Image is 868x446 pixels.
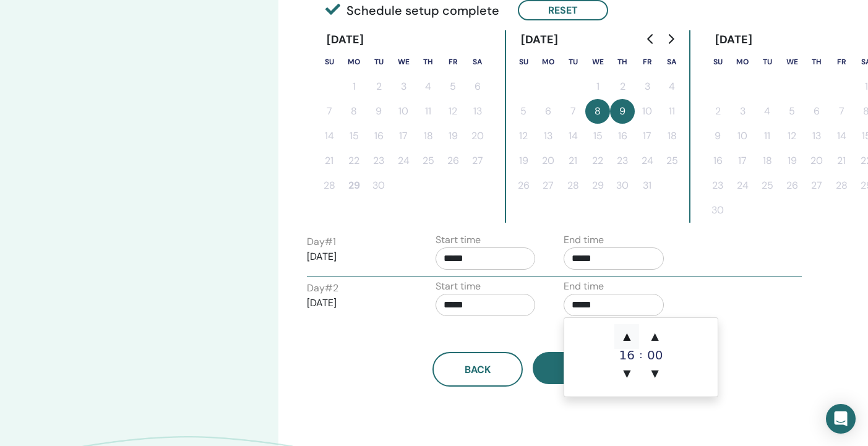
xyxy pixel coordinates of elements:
th: Tuesday [366,49,391,74]
th: Tuesday [561,49,585,74]
label: End time [564,279,604,294]
button: 4 [416,74,440,99]
th: Thursday [610,49,635,74]
label: Day # 2 [307,281,338,296]
button: 1 [342,74,366,99]
span: ▼ [643,361,668,386]
button: 27 [804,173,829,198]
button: 15 [342,124,366,148]
button: 7 [829,99,854,124]
th: Saturday [465,49,490,74]
button: 25 [660,148,684,173]
th: Friday [829,49,854,74]
button: 26 [511,173,536,198]
button: 20 [536,148,561,173]
th: Wednesday [780,49,804,74]
button: 6 [804,99,829,124]
th: Friday [635,49,660,74]
button: 17 [635,124,660,148]
button: 22 [585,148,610,173]
span: ▲ [614,324,639,349]
button: 3 [391,74,416,99]
button: 15 [585,124,610,148]
button: 30 [366,173,391,198]
div: 16 [614,349,639,361]
button: 3 [730,99,755,124]
th: Thursday [804,49,829,74]
button: 22 [342,148,366,173]
button: 24 [730,173,755,198]
button: 16 [366,124,391,148]
button: 18 [660,124,684,148]
button: 2 [610,74,635,99]
th: Thursday [416,49,440,74]
div: [DATE] [511,30,569,49]
th: Saturday [660,49,684,74]
button: 12 [780,124,804,148]
button: 12 [511,124,536,148]
button: 30 [705,198,730,223]
button: 17 [391,124,416,148]
span: ▲ [643,324,668,349]
button: 28 [561,173,585,198]
th: Monday [730,49,755,74]
button: 18 [416,124,440,148]
button: 18 [755,148,780,173]
button: 28 [829,173,854,198]
button: 12 [440,99,465,124]
label: Start time [436,233,481,247]
button: 11 [416,99,440,124]
button: 14 [317,124,342,148]
button: 24 [635,148,660,173]
button: 10 [391,99,416,124]
button: 17 [730,148,755,173]
button: 20 [465,124,490,148]
th: Sunday [317,49,342,74]
button: 9 [610,99,635,124]
button: 8 [585,99,610,124]
button: 6 [536,99,561,124]
button: 26 [780,173,804,198]
button: 27 [465,148,490,173]
button: 9 [705,124,730,148]
button: 13 [804,124,829,148]
button: 2 [705,99,730,124]
button: 10 [635,99,660,124]
button: 13 [465,99,490,124]
button: 5 [511,99,536,124]
button: 19 [780,148,804,173]
button: 11 [755,124,780,148]
button: 10 [730,124,755,148]
label: Day # 1 [307,234,336,249]
button: 13 [536,124,561,148]
p: [DATE] [307,296,407,311]
button: 23 [366,148,391,173]
button: 28 [317,173,342,198]
button: 7 [561,99,585,124]
button: 5 [440,74,465,99]
button: 24 [391,148,416,173]
button: 23 [705,173,730,198]
span: Back [465,363,491,376]
button: 27 [536,173,561,198]
button: 3 [635,74,660,99]
button: 26 [440,148,465,173]
span: Schedule setup complete [325,1,499,20]
button: 9 [366,99,391,124]
th: Sunday [511,49,536,74]
button: 16 [705,148,730,173]
button: 31 [635,173,660,198]
button: 25 [755,173,780,198]
button: 2 [366,74,391,99]
button: 29 [585,173,610,198]
th: Tuesday [755,49,780,74]
button: 14 [561,124,585,148]
button: 21 [317,148,342,173]
button: 5 [780,99,804,124]
div: Open Intercom Messenger [826,404,856,434]
button: Next [533,352,623,384]
button: 30 [610,173,635,198]
th: Sunday [705,49,730,74]
button: 7 [317,99,342,124]
button: 20 [804,148,829,173]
